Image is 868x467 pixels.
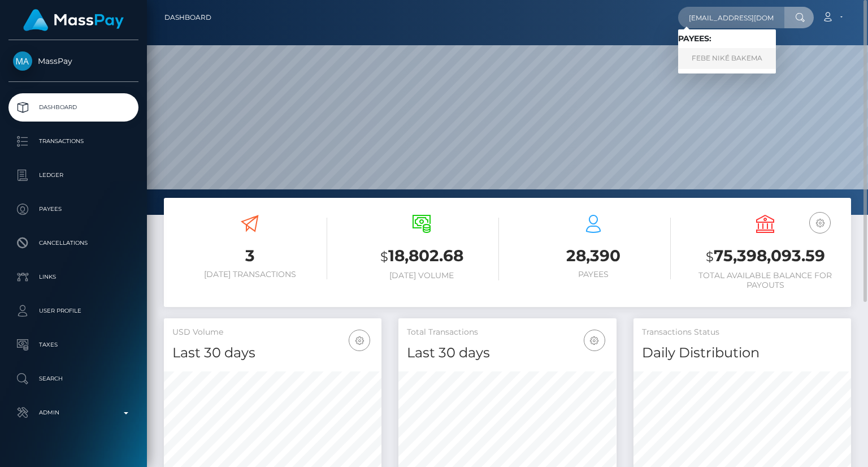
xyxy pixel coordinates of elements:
[8,127,138,155] a: Transactions
[13,269,134,286] p: Links
[8,399,138,427] a: Admin
[688,245,843,268] h3: 75,398,093.59
[407,327,607,338] h5: Total Transactions
[678,48,776,69] a: FEBE NIKÉ BAKEMA
[516,245,671,267] h3: 28,390
[678,34,776,44] h6: Payees:
[8,365,138,393] a: Search
[13,51,32,71] img: MassPay
[380,249,388,265] small: $
[172,270,327,279] h6: [DATE] Transactions
[23,9,124,31] img: MassPay Logo
[8,161,138,189] a: Ledger
[8,331,138,359] a: Taxes
[172,245,327,267] h3: 3
[172,327,373,338] h5: USD Volume
[344,245,499,268] h3: 18,802.68
[642,327,843,338] h5: Transactions Status
[8,229,138,257] a: Cancellations
[688,271,843,290] h6: Total Available Balance for Payouts
[8,263,138,291] a: Links
[164,6,211,29] a: Dashboard
[13,336,134,353] p: Taxes
[13,404,134,421] p: Admin
[13,235,134,252] p: Cancellations
[678,7,784,28] input: Search...
[13,302,134,319] p: User Profile
[13,133,134,150] p: Transactions
[344,271,499,280] h6: [DATE] Volume
[706,249,714,265] small: $
[407,343,607,363] h4: Last 30 days
[172,343,373,363] h4: Last 30 days
[8,195,138,223] a: Payees
[516,270,671,279] h6: Payees
[642,343,843,363] h4: Daily Distribution
[8,56,138,66] span: MassPay
[13,99,134,116] p: Dashboard
[8,93,138,122] a: Dashboard
[13,201,134,218] p: Payees
[13,167,134,184] p: Ledger
[8,297,138,325] a: User Profile
[13,370,134,387] p: Search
